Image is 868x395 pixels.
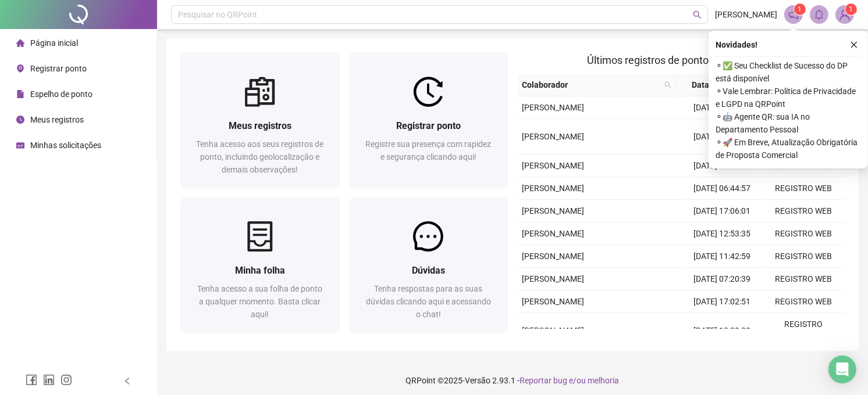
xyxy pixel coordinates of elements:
span: search [662,76,674,94]
span: 1 [849,5,853,13]
td: [DATE] 11:42:59 [681,245,763,268]
span: [PERSON_NAME] [522,161,584,170]
span: home [16,39,24,47]
span: [PERSON_NAME] [522,297,584,306]
td: REGISTRO WEB [763,222,845,245]
td: REGISTRO MANUAL [763,313,845,349]
span: Meus registros [30,115,84,124]
span: facebook [26,374,37,386]
td: [DATE] 11:55:49 [681,155,763,177]
span: bell [814,9,824,20]
td: REGISTRO WEB [763,200,845,222]
span: ⚬ ✅ Seu Checklist de Sucesso do DP está disponível [716,59,861,85]
a: Meus registrosTenha acesso aos seus registros de ponto, incluindo geolocalização e demais observa... [180,52,340,188]
span: [PERSON_NAME] [522,103,584,112]
td: REGISTRO WEB [763,245,845,268]
sup: 1 [794,3,806,15]
div: Open Intercom Messenger [828,355,856,383]
span: environment [16,64,24,73]
span: Registrar ponto [30,64,87,73]
span: Página inicial [30,38,78,48]
td: [DATE] 17:02:51 [681,290,763,313]
td: [DATE] 17:03:33 [681,96,763,119]
sup: Atualize o seu contato no menu Meus Dados [845,3,857,15]
span: [PERSON_NAME] [522,229,584,238]
span: [PERSON_NAME] [715,8,777,21]
span: left [123,377,131,385]
span: Colaborador [522,78,660,91]
span: Espelho de ponto [30,89,93,99]
td: [DATE] 06:44:57 [681,177,763,200]
span: Tenha acesso a sua folha de ponto a qualquer momento. Basta clicar aqui! [197,284,322,319]
a: Minha folhaTenha acesso a sua folha de ponto a qualquer momento. Basta clicar aqui! [180,197,340,332]
span: schedule [16,141,24,149]
span: instagram [61,374,72,386]
span: [PERSON_NAME] [522,274,584,283]
span: ⚬ Vale Lembrar: Política de Privacidade e LGPD na QRPoint [716,85,861,110]
span: 1 [798,5,802,13]
td: [DATE] 13:00:00 [681,119,763,155]
img: 83526 [836,6,853,23]
span: search [693,10,702,19]
td: [DATE] 07:20:39 [681,268,763,290]
td: [DATE] 13:20:00 [681,313,763,349]
span: Versão [465,376,491,385]
td: REGISTRO WEB [763,290,845,313]
span: [PERSON_NAME] [522,132,584,141]
span: [PERSON_NAME] [522,326,584,335]
span: notification [788,9,799,20]
span: Novidades ! [716,38,757,51]
span: Meus registros [229,120,291,131]
span: linkedin [43,374,55,386]
span: close [850,41,858,49]
span: Últimos registros de ponto sincronizados [587,54,775,66]
td: [DATE] 12:53:35 [681,222,763,245]
td: REGISTRO WEB [763,268,845,290]
a: Registrar pontoRegistre sua presença com rapidez e segurança clicando aqui! [349,52,508,188]
th: Data/Hora [676,74,756,96]
a: DúvidasTenha respostas para as suas dúvidas clicando aqui e acessando o chat! [349,197,508,332]
span: file [16,90,24,98]
span: search [664,81,671,88]
span: ⚬ 🚀 Em Breve, Atualização Obrigatória de Proposta Comercial [716,136,861,161]
span: ⚬ 🤖 Agente QR: sua IA no Departamento Pessoal [716,110,861,136]
span: clock-circle [16,116,24,124]
span: [PERSON_NAME] [522,184,584,193]
span: Tenha respostas para as suas dúvidas clicando aqui e acessando o chat! [366,284,491,319]
span: Data/Hora [681,78,742,91]
span: Dúvidas [412,265,445,276]
span: Registre sua presença com rapidez e segurança clicando aqui! [365,139,491,161]
span: [PERSON_NAME] [522,206,584,216]
td: REGISTRO WEB [763,177,845,200]
span: Registrar ponto [396,120,461,131]
span: [PERSON_NAME] [522,252,584,261]
span: Minha folha [235,265,285,276]
span: Tenha acesso aos seus registros de ponto, incluindo geolocalização e demais observações! [196,139,323,174]
span: Reportar bug e/ou melhoria [520,376,620,385]
span: Minhas solicitações [30,141,101,150]
td: [DATE] 17:06:01 [681,200,763,222]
